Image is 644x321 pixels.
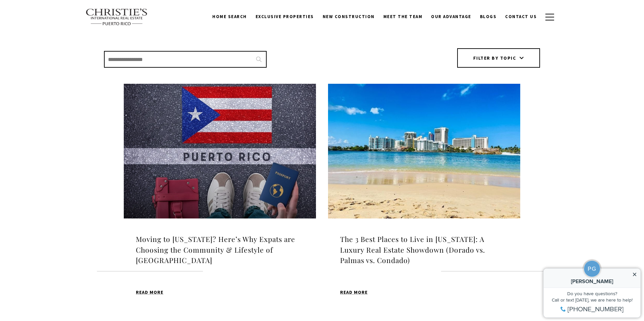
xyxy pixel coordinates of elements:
[208,10,251,23] a: Home Search
[431,14,471,19] span: Our Advantage
[328,84,520,312] a: The 3 Best Places to Live in Puerto Rico: A Luxury Real Estate Showdown (Dorado vs. Palmas vs. Co...
[256,14,314,19] span: Exclusive Properties
[136,290,163,295] span: Read MORE
[476,10,501,23] a: Blogs
[10,20,94,25] div: [PERSON_NAME]
[340,290,368,295] span: Read MORE
[124,84,316,218] img: Moving to Puerto Rico? Here’s Why Expats are Choosing the Community & Lifestyle of Palmas Del Mar
[7,33,97,37] div: Do you have questions?
[7,39,97,44] div: Call or text [DATE], we are here to help!
[323,14,375,19] span: New Construction
[48,5,56,15] div: PG
[379,10,427,23] a: Meet the Team
[427,10,476,23] a: Our Advantage
[457,48,540,68] button: Filter by topic
[340,234,508,266] h4: The 3 Best Places to Live in [US_STATE]: A Luxury Real Estate Showdown (Dorado vs. Palmas vs. Con...
[328,84,520,218] img: The 3 Best Places to Live in Puerto Rico: A Luxury Real Estate Showdown (Dorado vs. Palmas vs. Co...
[86,8,148,26] img: Christie's International Real Estate text transparent background
[28,47,84,54] span: [PHONE_NUMBER]
[251,10,318,23] a: Exclusive Properties
[480,14,497,19] span: Blogs
[318,10,379,23] a: New Construction
[124,84,316,312] a: Moving to Puerto Rico? Here’s Why Expats are Choosing the Community & Lifestyle of Palmas Del Mar...
[136,234,304,266] h4: Moving to [US_STATE]? Here’s Why Expats are Choosing the Community & Lifestyle of [GEOGRAPHIC_DATA]
[505,14,537,19] span: Contact Us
